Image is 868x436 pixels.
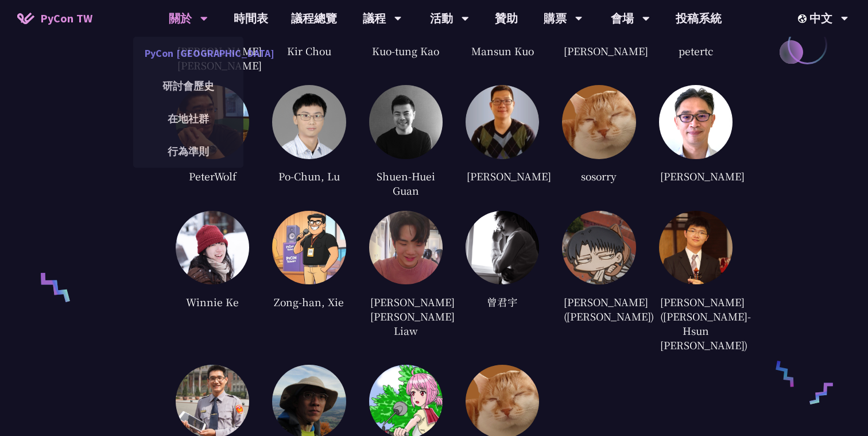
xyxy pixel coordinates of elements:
[562,42,635,59] div: [PERSON_NAME]
[466,293,539,310] div: 曾君宇
[133,138,243,165] a: 行為準則
[562,85,635,159] img: default.0dba411.jpg
[176,293,249,310] div: Winnie Ke
[659,85,733,159] img: d0223f4f332c07bbc4eacc3daa0b50af.jpg
[466,42,539,59] div: Mansun Kuo
[6,4,104,33] a: PyCon TW
[659,168,733,185] div: [PERSON_NAME]
[133,40,243,67] a: PyCon [GEOGRAPHIC_DATA]
[133,105,243,132] a: 在地社群
[272,168,346,185] div: Po-Chun, Lu
[133,72,243,99] a: 研討會歷史
[798,14,809,23] img: Locale Icon
[369,293,443,339] div: [PERSON_NAME][PERSON_NAME] Liaw
[272,85,346,159] img: 5ff9de8d57eb0523377aec5064268ffd.jpg
[272,211,346,284] img: 474439d49d7dff4bbb1577ca3eb831a2.jpg
[562,168,635,185] div: sosorry
[659,42,733,59] div: petertc
[562,211,635,284] img: 16744c180418750eaf2695dae6de9abb.jpg
[272,293,346,310] div: Zong-han, Xie
[40,10,92,27] span: PyCon TW
[659,293,733,353] div: [PERSON_NAME]([PERSON_NAME]-Hsun [PERSON_NAME])
[466,211,539,284] img: 82d23fd0d510ffd9e682b2efc95fb9e0.jpg
[466,85,539,159] img: 2fb25c4dbcc2424702df8acae420c189.jpg
[272,42,346,59] div: Kir Chou
[659,211,733,284] img: a9d086477deb5ee7d1da43ccc7d68f28.jpg
[176,211,249,284] img: 666459b874776088829a0fab84ecbfc6.jpg
[562,293,635,325] div: [PERSON_NAME] ([PERSON_NAME])
[369,85,443,159] img: 5b816cddee2d20b507d57779bce7e155.jpg
[17,13,34,24] img: Home icon of PyCon TW 2025
[369,42,443,59] div: Kuo-tung Kao
[176,168,249,185] div: PeterWolf
[369,211,443,284] img: c22c2e10e811a593462dda8c54eb193e.jpg
[466,168,539,185] div: [PERSON_NAME]
[369,168,443,199] div: Shuen-Huei Guan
